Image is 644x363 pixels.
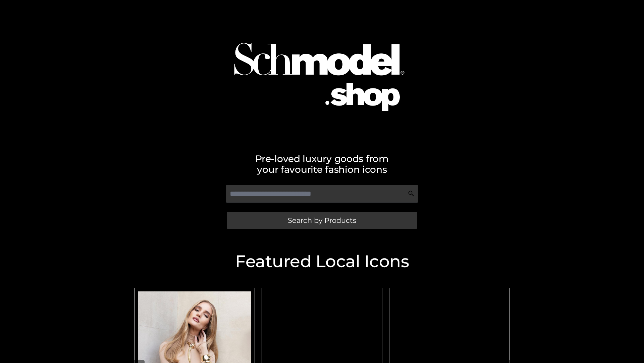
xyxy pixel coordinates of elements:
h2: Pre-loved luxury goods from your favourite fashion icons [131,153,513,175]
a: Search by Products [227,212,417,229]
img: Search Icon [408,190,415,197]
h2: Featured Local Icons​ [131,253,513,270]
span: Search by Products [288,217,356,224]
